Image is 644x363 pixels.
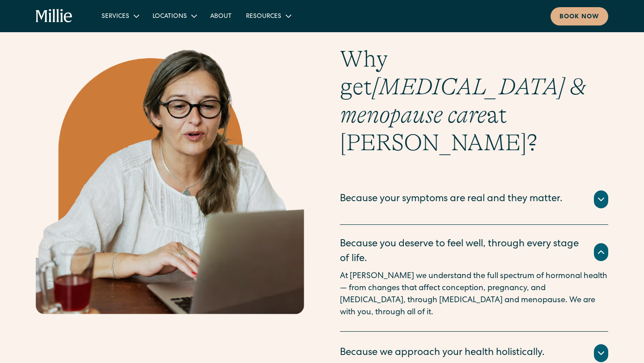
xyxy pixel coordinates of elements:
div: Book now [559,13,599,22]
div: Because you deserve to feel well, through every stage of life. [340,237,583,267]
p: At [PERSON_NAME] we understand the full spectrum of hormonal health — from changes that affect co... [340,270,608,319]
div: Because we approach your health holistically. [340,346,545,361]
em: [MEDICAL_DATA] & menopause care [340,73,585,128]
h2: Why get at [PERSON_NAME]? [340,45,608,157]
div: Resources [239,8,297,23]
a: home [36,9,73,23]
div: Locations [153,12,187,21]
div: Services [102,12,129,21]
div: Resources [246,12,281,21]
div: Services [94,8,145,23]
div: Because your symptoms are real and they matter. [340,192,563,207]
a: Book now [551,7,608,25]
a: About [203,8,239,23]
img: Middle-aged woman with glasses using a laptop at a desk, wearing a white blouse, with a glass of ... [36,45,304,314]
div: Locations [145,8,203,23]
